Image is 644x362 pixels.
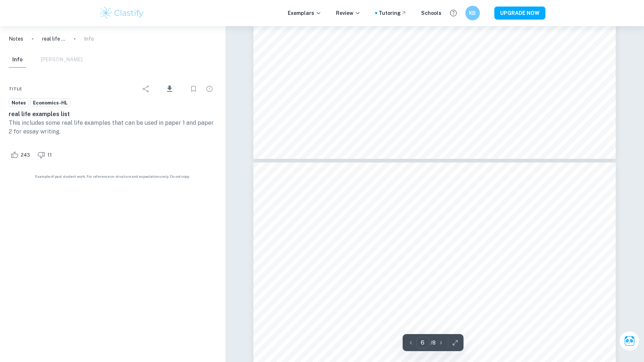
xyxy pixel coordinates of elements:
[9,110,217,119] h6: real life examples list
[30,99,70,107] span: Economics-HL
[379,9,407,17] a: Tutoring
[17,152,34,159] span: 243
[421,9,441,17] a: Schools
[336,9,361,17] p: Review
[155,79,185,98] div: Download
[465,6,480,20] button: KB
[9,119,217,136] p: This includes some real life examples that can be used in paper 1 and paper 2 for essay writing.
[202,82,217,96] div: Report issue
[30,98,71,107] a: Economics-HL
[42,35,65,43] p: real life examples list
[447,7,460,19] button: Help and Feedback
[9,35,23,43] a: Notes
[9,98,29,107] a: Notes
[9,52,26,68] button: Info
[619,331,640,351] button: Ask Clai
[9,174,217,179] span: Example of past student work. For reference on structure and expectations only. Do not copy.
[288,9,321,17] p: Exemplars
[9,99,28,107] span: Notes
[84,35,94,43] p: Info
[186,82,201,96] div: Bookmark
[9,149,34,161] div: Like
[139,82,153,96] div: Share
[99,6,145,20] img: Clastify logo
[43,152,56,159] span: 11
[9,86,22,92] span: Title
[468,9,477,17] h6: KB
[431,339,436,347] p: / 8
[494,7,545,20] button: UPGRADE NOW
[36,149,56,161] div: Dislike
